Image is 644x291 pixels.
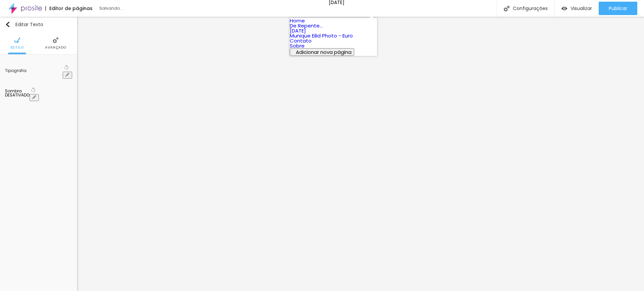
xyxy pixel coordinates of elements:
[290,48,354,56] button: Adicionar nova página
[290,32,353,39] a: Munique Eilid Photo - Euro
[609,6,627,11] span: Publicar
[296,49,352,56] span: Adicionar nova página
[290,42,305,49] a: Sobre
[5,92,30,98] span: DESATIVADO
[290,37,312,44] a: Contato
[290,17,305,24] a: Home
[5,22,43,27] div: Editar Texto
[555,2,599,15] button: Visualizar
[77,17,644,291] iframe: Editor
[99,6,176,10] div: Salvando...
[290,22,323,29] a: De Repente...
[14,37,20,43] img: Icone
[5,69,63,73] div: Tipografia
[290,27,306,34] a: [DATE]
[571,6,592,11] span: Visualizar
[11,46,24,49] span: Estilo
[5,89,30,93] div: Sombra
[504,6,509,11] img: Icone
[599,2,637,15] button: Publicar
[45,6,93,11] div: Editor de páginas
[561,6,567,11] img: view-1.svg
[45,46,66,49] span: Avançado
[5,22,10,27] img: Icone
[53,37,59,43] img: Icone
